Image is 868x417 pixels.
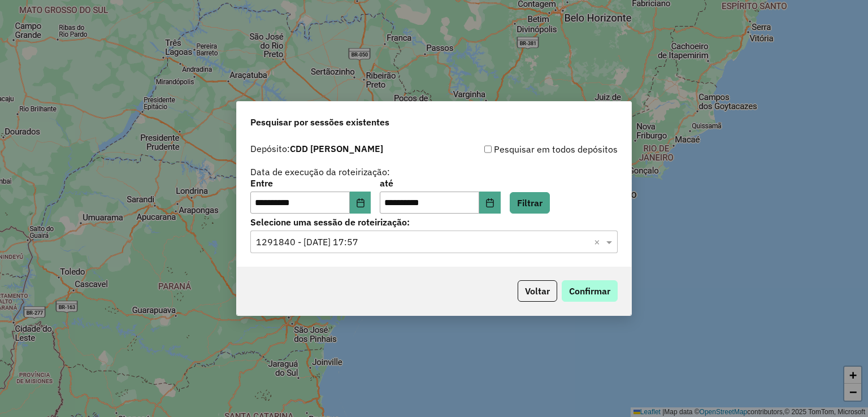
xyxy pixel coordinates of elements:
[250,142,383,155] label: Depósito:
[434,142,618,156] div: Pesquisar em todos depósitos
[594,235,604,249] span: Clear all
[250,115,389,129] span: Pesquisar por sessões existentes
[562,280,618,302] button: Confirmar
[479,192,501,214] button: Choose Date
[290,143,383,154] strong: CDD [PERSON_NAME]
[350,192,371,214] button: Choose Date
[250,215,618,229] label: Selecione uma sessão de roteirização:
[510,192,550,214] button: Filtrar
[380,176,500,190] label: até
[518,280,557,302] button: Voltar
[250,165,390,179] label: Data de execução da roteirização:
[250,176,371,190] label: Entre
